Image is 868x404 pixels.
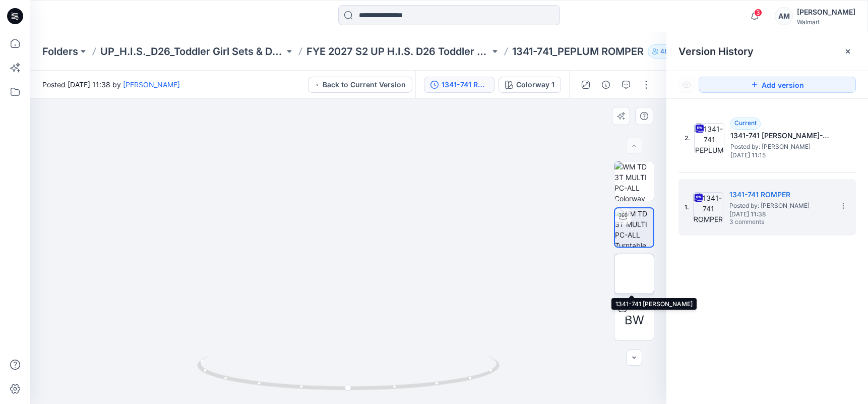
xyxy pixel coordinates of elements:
[754,9,762,17] span: 3
[42,44,78,59] a: Folders
[678,77,695,93] button: Show Hidden Versions
[729,201,830,211] span: Posted by: Emilia Coto
[797,6,855,18] div: [PERSON_NAME]
[797,18,855,26] div: Walmart
[615,208,653,247] img: WM TD 3T MULTI PC-ALL Turntable with Avatar
[775,7,793,25] div: AM
[730,142,831,152] span: Posted by: Gia Falati
[625,311,644,329] span: BW
[424,77,494,93] button: 1341-741 ROMPER
[499,77,561,93] button: Colorway 1
[734,119,757,127] span: Current
[678,45,754,57] span: Version History
[442,79,488,90] div: 1341-741 ROMPER
[123,80,180,89] a: [PERSON_NAME]
[685,134,690,143] span: 2.
[512,44,644,59] p: 1341-741_PEPLUM ROMPER
[694,123,724,153] img: 1341-741 PEPLUM ROMPER-updt-7.21
[730,130,831,142] h5: 1341-741 PEPLUM ROMPER-updt-7.21
[42,79,180,90] span: Posted [DATE] 11:38 by
[598,77,614,93] button: Details
[516,79,554,90] div: Colorway 1
[844,47,852,55] button: Close
[648,44,681,59] button: 48
[100,44,284,59] a: UP_H.I.S._D26_Toddler Girl Sets & Dresses
[729,189,830,201] h5: 1341-741 ROMPER
[685,203,689,212] span: 1.
[699,77,856,93] button: Add version
[308,77,412,93] button: Back to Current Version
[693,192,723,222] img: 1341-741 ROMPER
[660,46,668,57] p: 48
[306,44,490,59] a: FYE 2027 S2 UP H.I.S. D26 Toddler Girl
[614,161,654,201] img: WM TD 3T MULTI PC-ALL Colorway wo Avatar
[730,152,831,159] span: [DATE] 11:15
[729,218,800,226] span: 3 comments
[729,211,830,218] span: [DATE] 11:38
